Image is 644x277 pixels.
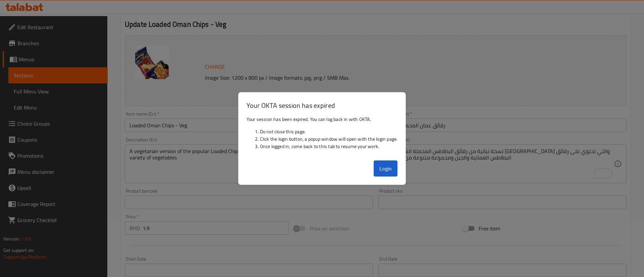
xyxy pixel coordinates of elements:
div: Your session has been expired. You can log back in with OKTA. [238,113,406,158]
li: Do not close this page. [260,128,398,135]
button: Login [374,160,398,177]
li: Once logged in, come back to this tab to resume your work. [260,143,398,150]
li: Click the login button, a popup window will open with the login page. [260,135,398,143]
h3: Your OKTA session has expired [247,100,398,110]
